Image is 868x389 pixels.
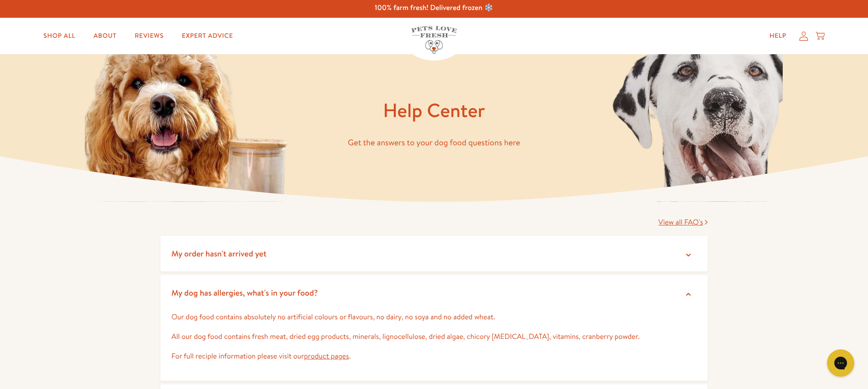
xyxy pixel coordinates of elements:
[160,275,708,311] summary: My dog has allergies, what's in your food?
[175,27,240,45] a: Expert Advice
[160,236,708,272] summary: My order hasn't arrived yet
[171,287,318,298] span: My dog has allergies, what's in your food?
[822,346,859,380] iframe: Gorgias live chat messenger
[160,136,708,150] p: Get the answers to your dog food questions here
[411,26,457,54] img: Pets Love Fresh
[171,311,697,323] p: Our dog food contains absolutely no artificial colours or flavours, no dairy, no soya and no adde...
[171,248,267,259] span: My order hasn't arrived yet
[160,98,708,123] h1: Help Center
[171,331,697,343] p: All our dog food contains fresh meat, dried egg products, minerals, lignocellulose, dried algae, ...
[658,217,703,227] span: View all FAQ's
[36,27,83,45] a: Shop All
[304,351,349,361] a: product pages
[128,27,171,45] a: Reviews
[86,27,124,45] a: About
[658,217,708,227] a: View all FAQ's
[762,27,794,45] a: Help
[171,350,697,363] p: For full reciple information please visit our .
